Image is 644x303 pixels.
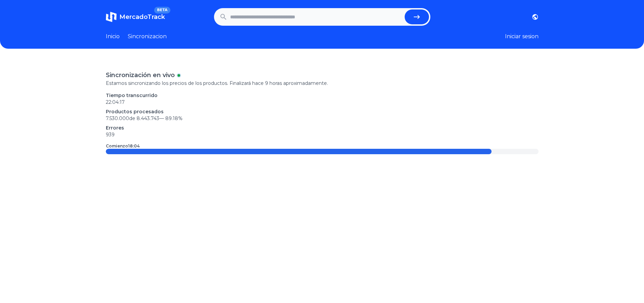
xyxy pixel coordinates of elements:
[106,92,539,99] p: Tiempo transcurrido
[106,115,539,122] p: 7.530.000 de 8.443.743 —
[505,32,539,41] button: Iniciar sesion
[106,80,539,87] p: Estamos sincronizando los precios de los productos. Finalizará hace 9 horas aproximadamente.
[165,115,183,121] span: 89.18 %
[106,124,539,131] p: Errores
[128,32,167,41] a: Sincronizacion
[154,7,170,14] span: BETA
[106,108,539,115] p: Productos procesados
[106,70,175,80] p: Sincronización en vivo
[128,143,140,148] time: 18:04
[106,99,125,105] time: 22:04:17
[106,11,165,22] a: MercadoTrackBETA
[119,13,165,21] span: MercadoTrack
[106,32,120,41] a: Inicio
[106,143,140,149] p: Comienzo
[106,11,117,22] img: MercadoTrack
[106,131,539,138] p: 939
